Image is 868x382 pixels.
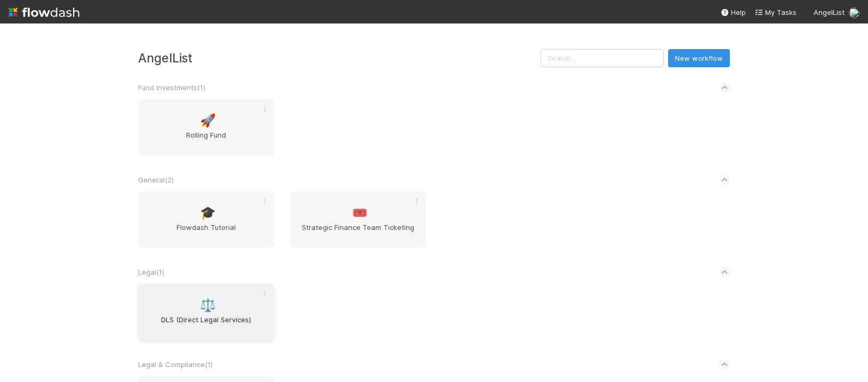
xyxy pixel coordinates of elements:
[142,222,270,243] span: Flowdash Tutorial
[138,268,164,276] span: Legal ( 1 )
[142,314,270,336] span: DLS (Direct Legal Services)
[668,49,730,67] button: New workflow
[849,7,859,18] img: avatar_6811aa62-070e-4b0a-ab85-15874fb457a1.png
[138,192,274,248] a: 🎓Flowdash Tutorial
[9,3,79,21] img: logo-inverted-e16ddd16eac7371096b0.svg
[541,49,664,67] input: Search...
[142,130,270,151] span: Rolling Fund
[290,192,426,248] a: 🎟️Strategic Finance Team Ticketing
[138,83,205,92] span: Fund Investments ( 1 )
[138,360,213,369] span: Legal & Compliance ( 1 )
[200,298,216,312] span: ⚖️
[138,284,274,340] a: ⚖️DLS (Direct Legal Services)
[754,7,797,18] a: My Tasks
[200,206,216,220] span: 🎓
[200,114,216,128] span: 🚀
[754,8,797,17] span: My Tasks
[814,8,845,17] span: AngelList
[138,51,541,65] h3: AngelList
[294,222,422,243] span: Strategic Finance Team Ticketing
[720,7,746,18] div: Help
[352,206,368,220] span: 🎟️
[138,99,274,155] a: 🚀Rolling Fund
[138,176,174,184] span: General ( 2 )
